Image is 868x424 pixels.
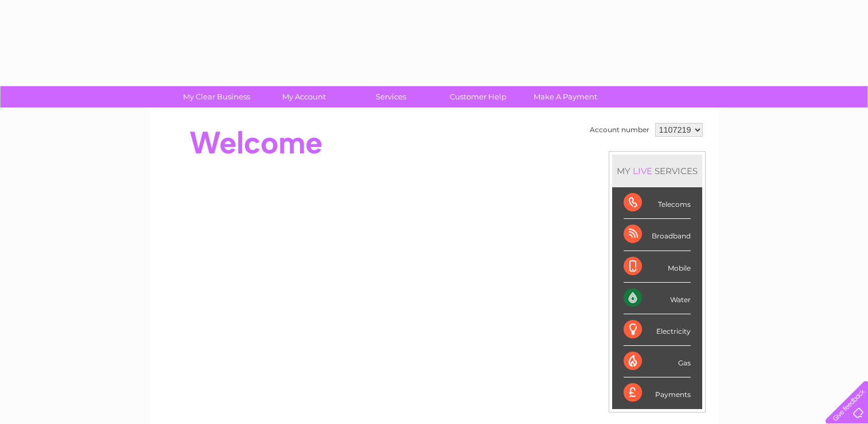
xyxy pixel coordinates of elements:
[612,155,702,187] div: MY SERVICES
[624,377,691,408] div: Payments
[169,86,264,107] a: My Clear Business
[518,86,613,107] a: Make A Payment
[624,346,691,377] div: Gas
[431,86,526,107] a: Customer Help
[624,283,691,314] div: Water
[344,86,438,107] a: Services
[630,165,655,176] div: LIVE
[624,251,691,283] div: Mobile
[587,120,652,140] td: Account number
[624,314,691,346] div: Electricity
[256,86,351,107] a: My Account
[624,187,691,219] div: Telecoms
[624,219,691,250] div: Broadband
